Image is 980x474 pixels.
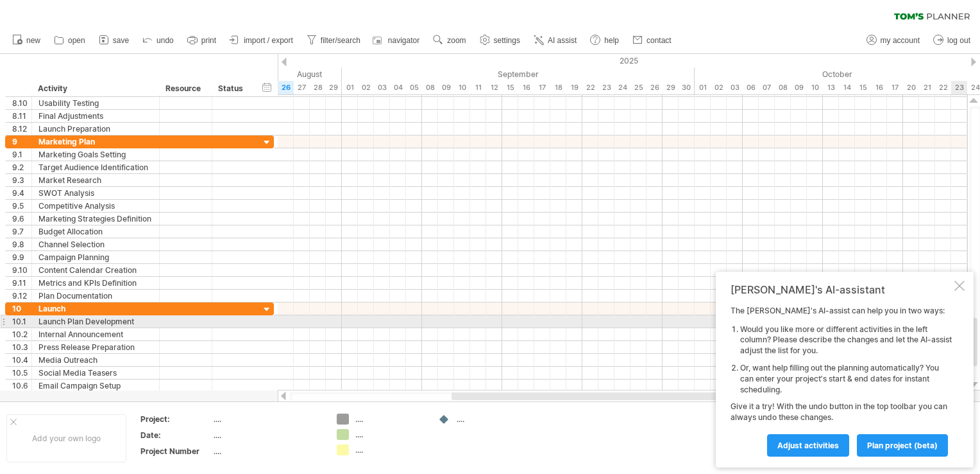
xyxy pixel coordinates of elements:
[438,81,454,94] div: Tuesday, 9 September 2025
[226,32,297,49] a: import / export
[113,36,129,45] span: save
[823,81,839,94] div: Monday, 13 October 2025
[855,81,871,94] div: Wednesday, 15 October 2025
[457,414,527,425] div: ....
[294,81,310,94] div: Wednesday, 27 August 2025
[38,328,153,340] div: Internal Announcement
[767,434,849,457] a: Adjust activities
[38,136,153,148] div: Marketing Plan
[740,363,952,395] li: Or, want help filling out the planning automatically? You can enter your project's start & end da...
[303,32,364,49] a: filter/search
[38,174,153,186] div: Market Research
[12,367,31,379] div: 10.5
[96,32,133,49] a: save
[646,36,672,45] span: contact
[140,414,211,425] div: Project:
[68,36,85,45] span: open
[38,161,153,173] div: Target Audience Identification
[422,81,438,94] div: Monday, 8 September 2025
[38,303,153,315] div: Launch
[903,81,919,94] div: Monday, 20 October 2025
[38,213,153,225] div: Marketing Strategies Definition
[12,290,31,302] div: 9.12
[454,81,470,94] div: Wednesday, 10 September 2025
[731,283,952,296] div: [PERSON_NAME]'s AI-assistant
[518,81,534,94] div: Tuesday, 16 September 2025
[12,380,31,392] div: 10.6
[502,81,518,94] div: Monday, 15 September 2025
[38,225,153,238] div: Budget Allocation
[919,81,935,94] div: Tuesday, 21 October 2025
[587,32,623,49] a: help
[629,32,675,49] a: contact
[775,81,791,94] div: Wednesday, 8 October 2025
[38,187,153,199] div: SWOT Analysis
[430,32,469,49] a: zoom
[38,123,153,135] div: Launch Preparation
[38,251,153,263] div: Campaign Planning
[951,81,967,94] div: Thursday, 23 October 2025
[214,446,321,457] div: ....
[12,187,31,199] div: 9.4
[38,315,153,328] div: Launch Plan Development
[12,97,31,109] div: 8.10
[759,81,775,94] div: Tuesday, 7 October 2025
[342,81,358,94] div: Monday, 1 September 2025
[663,81,679,94] div: Monday, 29 September 2025
[38,82,152,95] div: Activity
[38,148,153,161] div: Marketing Goals Setting
[743,81,759,94] div: Monday, 6 October 2025
[791,81,807,94] div: Thursday, 9 October 2025
[857,434,948,457] a: plan project (beta)
[12,213,31,225] div: 9.6
[390,81,406,94] div: Thursday, 4 September 2025
[38,110,153,122] div: Final Adjustments
[470,81,486,94] div: Thursday, 11 September 2025
[342,67,695,81] div: September 2025
[12,174,31,186] div: 9.3
[139,32,178,49] a: undo
[12,136,31,148] div: 9
[777,441,839,450] span: Adjust activities
[201,36,216,45] span: print
[630,81,646,94] div: Thursday, 25 September 2025
[12,110,31,122] div: 8.11
[12,238,31,250] div: 9.8
[214,430,321,441] div: ....
[140,430,211,441] div: Date:
[38,341,153,353] div: Press Release Preparation
[12,315,31,328] div: 10.1
[12,251,31,263] div: 9.9
[184,32,220,49] a: print
[614,81,630,94] div: Wednesday, 24 September 2025
[38,367,153,379] div: Social Media Teasers
[38,380,153,392] div: Email Campaign Setup
[935,81,951,94] div: Wednesday, 22 October 2025
[731,306,952,456] div: The [PERSON_NAME]'s AI-assist can help you in two ways: Give it a try! With the undo button in th...
[12,161,31,173] div: 9.2
[867,441,938,450] span: plan project (beta)
[278,81,294,94] div: Tuesday, 26 August 2025
[727,81,743,94] div: Friday, 3 October 2025
[156,36,174,45] span: undo
[494,36,520,45] span: settings
[566,81,582,94] div: Friday, 19 September 2025
[12,123,31,135] div: 8.12
[947,36,970,45] span: log out
[863,32,924,49] a: my account
[12,303,31,315] div: 10
[604,36,619,45] span: help
[12,225,31,238] div: 9.7
[38,354,153,366] div: Media Outreach
[534,81,550,94] div: Wednesday, 17 September 2025
[486,81,502,94] div: Friday, 12 September 2025
[598,81,614,94] div: Tuesday, 23 September 2025
[310,81,326,94] div: Thursday, 28 August 2025
[355,429,425,440] div: ....
[406,81,422,94] div: Friday, 5 September 2025
[12,277,31,289] div: 9.11
[38,277,153,289] div: Metrics and KPIs Definition
[38,200,153,212] div: Competitive Analysis
[477,32,524,49] a: settings
[388,36,419,45] span: navigator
